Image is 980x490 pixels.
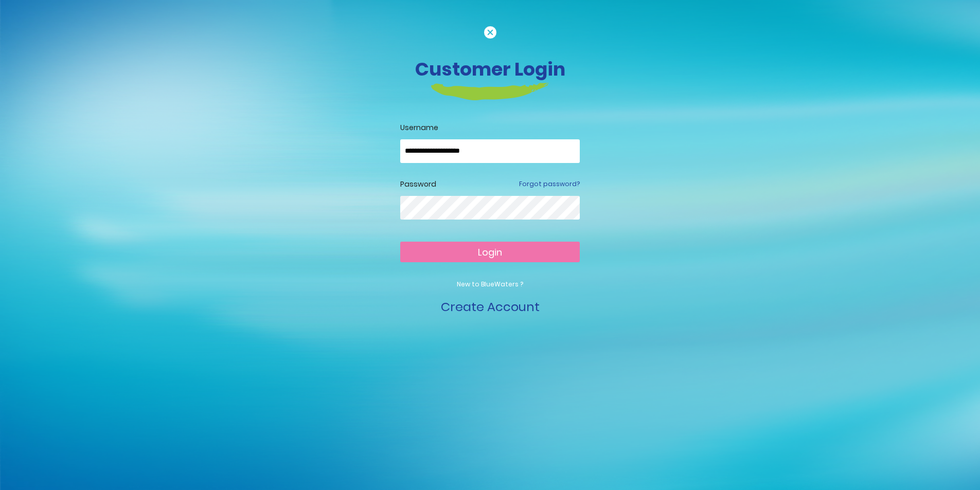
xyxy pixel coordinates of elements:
a: Create Account [441,298,540,315]
p: New to BlueWaters ? [400,280,580,289]
label: Password [400,179,436,190]
button: Login [400,242,580,262]
h3: Customer Login [205,58,776,80]
a: Forgot password? [519,179,580,189]
label: Username [400,122,580,133]
img: cancel [484,26,496,39]
span: Login [478,246,502,259]
img: login-heading-border.png [431,83,549,100]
